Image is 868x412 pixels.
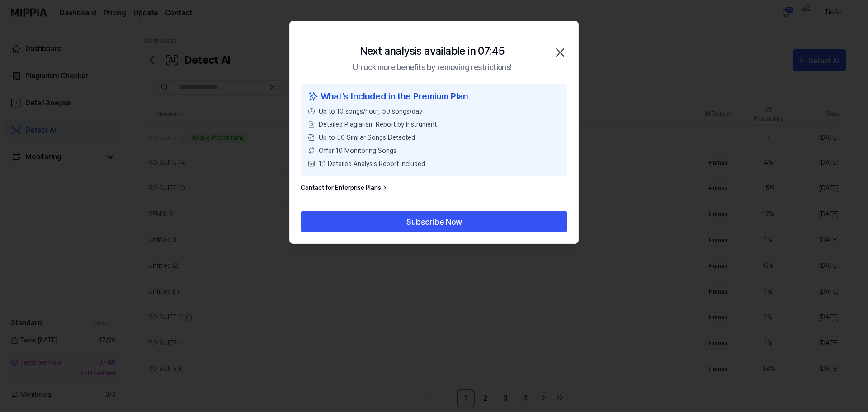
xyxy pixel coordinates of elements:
[301,211,567,232] button: Subscribe Now
[301,183,388,193] a: Contact for Enterprise Plans
[319,133,415,142] span: Up to 50 Similar Songs Detected
[319,146,396,156] span: Offer 10 Monitoring Songs
[308,121,315,128] img: File Select
[308,90,319,103] img: sparkles icon
[308,90,560,103] div: What’s Included in the Premium Plan
[360,43,505,59] div: Next analysis available in 07:45
[319,107,422,116] span: Up to 10 songs/hour, 50 songs/day
[353,61,511,73] div: Unlock more benefits by removing restrictions!
[319,159,425,169] span: 1:1 Detailed Analysis Report Included
[319,120,437,129] span: Detailed Plagiarism Report by Instrument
